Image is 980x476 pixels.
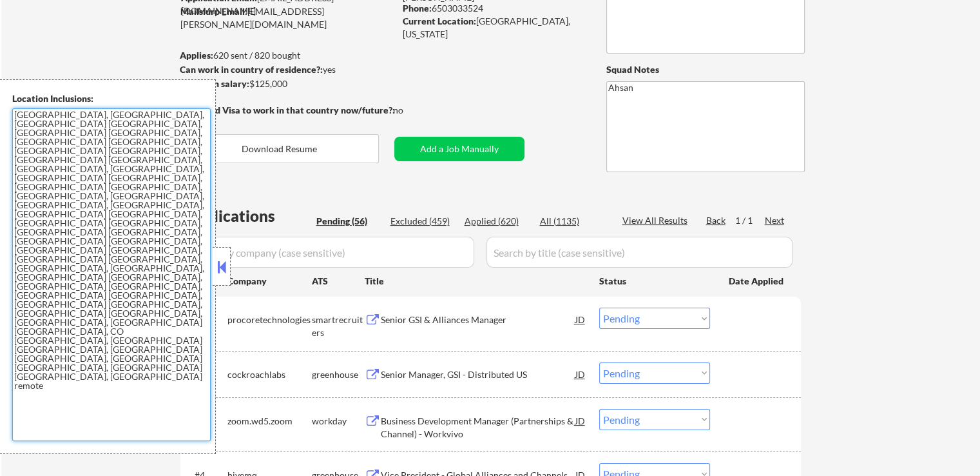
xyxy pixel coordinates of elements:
[227,368,312,381] div: cockroachlabs
[381,415,575,440] div: Business Development Manager (Partnerships & Channel) - Workvivo
[394,137,524,161] button: Add a Job Manually
[540,215,604,228] div: All (1135)
[312,275,365,288] div: ATS
[381,313,575,326] div: Senior GSI & Alliances Manager
[12,92,211,105] div: Location Inclusions:
[574,409,587,432] div: JD
[312,415,365,428] div: workday
[486,237,793,268] input: Search by title (case sensitive)
[312,313,365,339] div: smartrecruiters
[180,64,323,75] strong: Can work in country of residence?:
[599,269,710,292] div: Status
[706,214,727,227] div: Back
[180,78,249,89] strong: Minimum salary:
[381,368,575,381] div: Senior Manager, GSI - Distributed US
[403,2,585,15] div: 6503033524
[403,15,585,40] div: [GEOGRAPHIC_DATA], [US_STATE]
[365,275,587,288] div: Title
[390,215,455,228] div: Excluded (459)
[312,368,365,381] div: greenhouse
[180,134,379,163] button: Download Resume
[465,215,529,228] div: Applied (620)
[180,104,395,115] strong: Will need Visa to work in that country now/future?:
[403,15,476,26] strong: Current Location:
[574,308,587,331] div: JD
[316,215,381,228] div: Pending (56)
[227,313,312,326] div: procoretechnologies
[735,214,765,227] div: 1 / 1
[393,104,430,117] div: no
[765,214,785,227] div: Next
[184,208,312,224] div: Applications
[606,63,805,76] div: Squad Notes
[184,237,474,268] input: Search by company (case sensitive)
[574,362,587,386] div: JD
[180,77,394,90] div: $125,000
[180,50,213,61] strong: Applies:
[180,5,394,30] div: [EMAIL_ADDRESS][PERSON_NAME][DOMAIN_NAME]
[227,275,312,288] div: Company
[180,63,390,76] div: yes
[227,415,312,428] div: zoom.wd5.zoom
[403,3,432,14] strong: Phone:
[180,49,394,62] div: 620 sent / 820 bought
[180,6,247,17] strong: Mailslurp Email:
[729,275,785,288] div: Date Applied
[622,214,691,227] div: View All Results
